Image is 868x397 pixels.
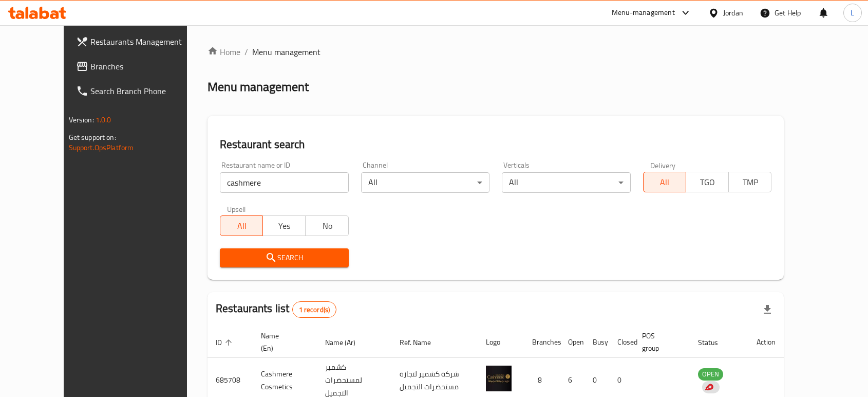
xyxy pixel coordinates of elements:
button: All [643,172,686,192]
span: Yes [267,219,301,233]
button: Yes [262,215,306,236]
h2: Restaurants list [216,301,336,318]
span: TMP [733,175,767,190]
span: Branches [90,60,200,73]
span: 1.0.0 [96,113,111,127]
th: Open [560,327,584,358]
th: Closed [609,327,634,358]
li: / [244,46,248,58]
a: Home [207,46,240,58]
div: Total records count [292,301,337,318]
h2: Menu management [207,79,309,95]
button: TGO [686,172,729,192]
a: Search Branch Phone [68,79,209,103]
img: delivery hero logo [704,383,713,392]
button: Search [220,248,349,267]
th: Busy [584,327,609,358]
a: Support.OpsPlatform [69,141,134,154]
img: Cashmere Cosmetics [486,366,512,391]
span: Name (En) [261,330,305,354]
span: 1 record(s) [293,305,336,315]
span: All [224,219,259,233]
span: ID [216,336,235,349]
span: OPEN [698,368,723,380]
span: Search [228,251,341,264]
div: All [502,172,631,193]
span: Restaurants Management [90,35,200,48]
span: TGO [690,175,725,190]
button: No [305,215,348,236]
label: Upsell [227,205,246,212]
input: Search for restaurant name or ID.. [220,172,349,193]
button: All [220,215,263,236]
span: Status [698,336,731,349]
a: Branches [68,54,209,79]
a: Restaurants Management [68,29,209,54]
div: Indicates that the vendor menu management has been moved to DH Catalog service [702,381,720,393]
div: Menu-management [612,7,675,19]
div: Jordan [723,7,743,19]
th: Branches [524,327,560,358]
nav: breadcrumb [207,46,784,58]
div: All [361,172,490,193]
span: Get support on: [69,131,116,144]
th: Action [748,327,784,358]
span: No [310,219,344,233]
h2: Restaurant search [220,137,771,152]
span: Search Branch Phone [90,85,200,97]
button: TMP [728,172,771,192]
span: Name (Ar) [325,336,369,349]
span: L [851,7,854,19]
span: Menu management [252,46,320,58]
span: Ref. Name [400,336,444,349]
div: Export file [755,297,780,322]
th: Logo [478,327,524,358]
span: All [648,175,682,190]
span: Version: [69,113,94,127]
div: OPEN [698,368,723,381]
label: Delivery [650,161,676,169]
span: POS group [642,330,677,354]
